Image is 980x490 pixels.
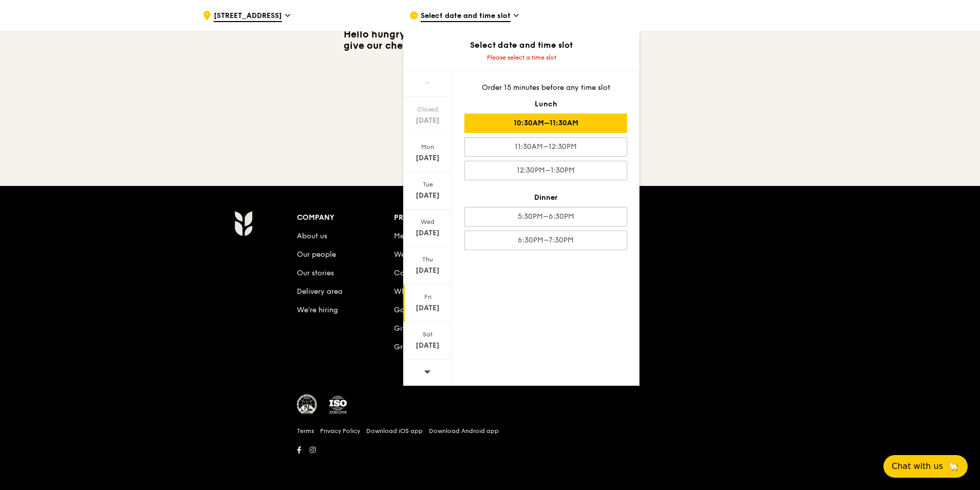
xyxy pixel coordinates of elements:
[464,193,627,203] div: Dinner
[394,287,431,296] a: Why Grain
[320,427,360,435] a: Privacy Policy
[394,211,491,225] div: Products
[405,341,450,351] div: [DATE]
[405,218,450,226] div: Wed
[464,83,627,93] div: Order 15 minutes before any time slot
[297,306,338,314] a: We’re hiring
[464,161,627,180] div: 12:30PM–1:30PM
[394,232,457,240] a: Meals On Demand
[883,455,968,478] button: Chat with us🦙
[394,250,428,259] a: Weddings
[892,460,943,473] span: Chat with us
[394,343,438,351] a: Grain Savers
[429,427,499,435] a: Download Android app
[464,207,627,227] div: 5:30PM–6:30PM
[405,255,450,263] div: Thu
[297,250,336,259] a: Our people
[405,180,450,189] div: Tue
[405,105,450,114] div: Closed
[297,232,327,240] a: About us
[394,306,420,314] a: Gallery
[405,143,450,151] div: Mon
[297,211,394,225] div: Company
[194,457,786,465] h6: Revision
[405,116,450,126] div: [DATE]
[214,11,282,22] span: [STREET_ADDRESS]
[947,460,959,473] span: 🦙
[405,266,450,276] div: [DATE]
[297,427,314,435] a: Terms
[297,269,334,277] a: Our stories
[366,427,423,435] a: Download iOS app
[421,11,511,22] span: Select date and time slot
[394,324,430,333] a: Gift Cards
[405,330,450,338] div: Sat
[403,53,639,62] div: Please select a time slot
[336,29,644,63] h3: Hello hungry human. We’re closed [DATE] as it’s important to give our chefs a break to rest and r...
[464,114,627,133] div: 10:30AM–11:30AM
[297,394,317,415] img: MUIS Halal Certified
[464,231,627,250] div: 6:30PM–7:30PM
[405,153,450,163] div: [DATE]
[403,39,639,51] div: Select date and time slot
[405,293,450,301] div: Fri
[328,394,348,415] img: ISO Certified
[234,211,252,236] img: Grain
[464,99,627,109] div: Lunch
[405,191,450,201] div: [DATE]
[394,269,425,277] a: Catering
[297,287,343,296] a: Delivery area
[464,137,627,157] div: 11:30AM–12:30PM
[405,228,450,238] div: [DATE]
[405,303,450,313] div: [DATE]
